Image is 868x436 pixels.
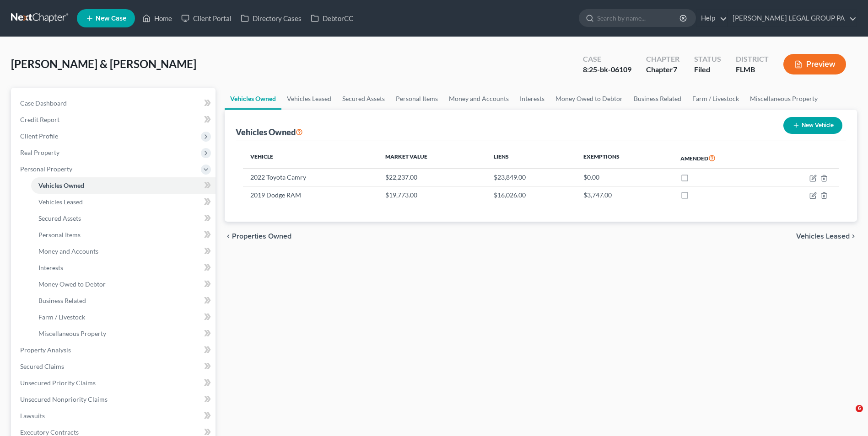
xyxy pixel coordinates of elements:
a: Directory Cases [236,10,306,27]
div: 8:25-bk-06109 [583,64,631,75]
span: Money and Accounts [38,247,98,255]
td: 2022 Toyota Camry [243,169,378,186]
a: Secured Assets [31,210,216,227]
div: Chapter [646,54,679,64]
a: [PERSON_NAME] LEGAL GROUP PA [728,10,857,27]
a: Secured Claims [13,358,216,375]
span: Vehicles Owned [38,181,84,189]
span: New Case [96,15,126,22]
span: Secured Claims [20,362,64,370]
td: $16,026.00 [486,186,576,203]
a: Farm / Livestock [31,309,216,325]
a: Vehicles Owned [31,177,216,194]
a: Personal Items [31,227,216,243]
a: Case Dashboard [13,95,216,112]
div: Chapter [646,64,679,75]
td: $3,747.00 [576,186,673,203]
span: Money Owed to Debtor [38,280,106,288]
a: Miscellaneous Property [744,88,823,110]
a: Business Related [628,88,687,110]
a: Unsecured Nonpriority Claims [13,391,216,408]
a: Interests [31,260,216,276]
span: Lawsuits [20,412,45,420]
th: Vehicle [243,148,378,169]
th: Amended [673,148,769,169]
th: Market Value [378,148,486,169]
a: Vehicles Owned [225,88,281,110]
a: DebtorCC [306,10,358,27]
a: Vehicles Leased [31,194,216,210]
td: $0.00 [576,169,673,186]
a: Property Analysis [13,342,216,358]
a: Lawsuits [13,408,216,424]
span: Client Profile [20,132,58,140]
div: Filed [694,64,721,75]
th: Exemptions [576,148,673,169]
td: 2019 Dodge RAM [243,186,378,203]
span: Case Dashboard [20,99,67,107]
a: Money Owed to Debtor [31,276,216,292]
th: Liens [486,148,576,169]
a: Unsecured Priority Claims [13,375,216,391]
span: Properties Owned [232,233,291,240]
a: Secured Assets [337,88,390,110]
div: Status [694,54,721,64]
span: Secured Assets [38,214,81,222]
span: Personal Items [38,231,81,239]
i: chevron_left [225,233,232,240]
span: 7 [673,65,677,74]
span: Interests [38,264,63,271]
a: Money and Accounts [443,88,514,110]
a: Home [138,10,177,27]
a: Money and Accounts [31,243,216,260]
span: Unsecured Priority Claims [20,379,96,387]
button: Vehicles Leased chevron_right [796,233,857,240]
a: Vehicles Leased [281,88,337,110]
i: chevron_right [850,233,857,240]
span: Real Property [20,149,59,156]
a: Miscellaneous Property [31,325,216,342]
a: Help [696,10,727,27]
span: Miscellaneous Property [38,330,106,337]
td: $22,237.00 [378,169,486,186]
div: FLMB [736,64,769,75]
span: Personal Property [20,165,72,173]
div: District [736,54,769,64]
button: chevron_left Properties Owned [225,233,291,240]
span: 6 [856,405,863,412]
div: Case [583,54,631,64]
span: Unsecured Nonpriority Claims [20,395,108,403]
span: [PERSON_NAME] & [PERSON_NAME] [11,57,196,70]
a: Interests [514,88,550,110]
span: Vehicles Leased [38,198,83,206]
span: Vehicles Leased [796,233,850,240]
button: New Vehicle [783,117,842,134]
a: Credit Report [13,112,216,128]
td: $19,773.00 [378,186,486,203]
span: Executory Contracts [20,428,79,436]
div: Vehicles Owned [236,127,303,138]
span: Credit Report [20,116,59,123]
span: Property Analysis [20,346,71,354]
a: Business Related [31,292,216,309]
a: Farm / Livestock [687,88,744,110]
a: Personal Items [390,88,443,110]
a: Client Portal [177,10,236,27]
span: Business Related [38,297,86,304]
input: Search by name... [597,10,681,27]
td: $23,849.00 [486,169,576,186]
a: Money Owed to Debtor [550,88,628,110]
button: Preview [783,54,846,74]
iframe: Intercom live chat [837,405,859,427]
span: Farm / Livestock [38,313,85,321]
